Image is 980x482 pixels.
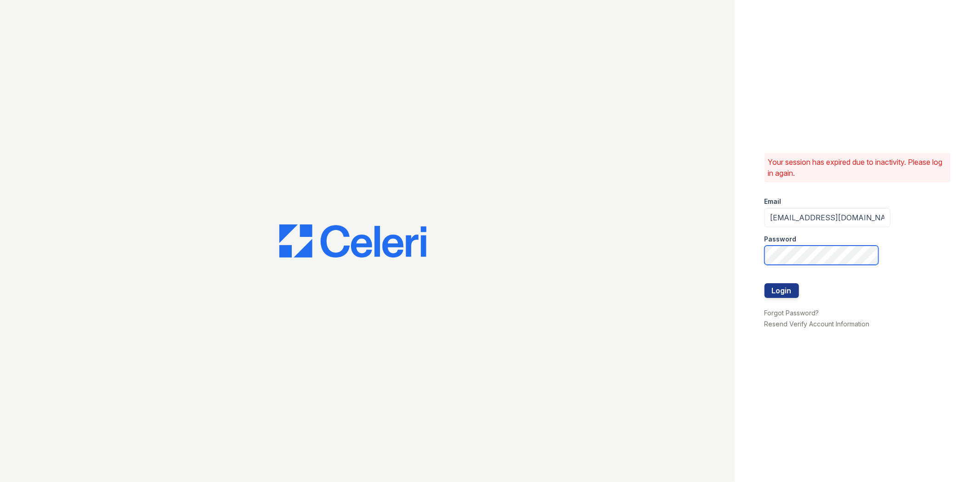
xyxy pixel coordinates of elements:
[765,320,870,328] a: Resend Verify Account Information
[279,224,426,258] img: CE_Logo_Blue-a8612792a0a2168367f1c8372b55b34899dd931a85d93a1a3d3e32e68fde9ad4.png
[765,197,782,206] label: Email
[765,283,799,298] button: Login
[768,157,947,179] p: Your session has expired due to inactivity. Please log in again.
[765,235,797,244] label: Password
[765,309,819,317] a: Forgot Password?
